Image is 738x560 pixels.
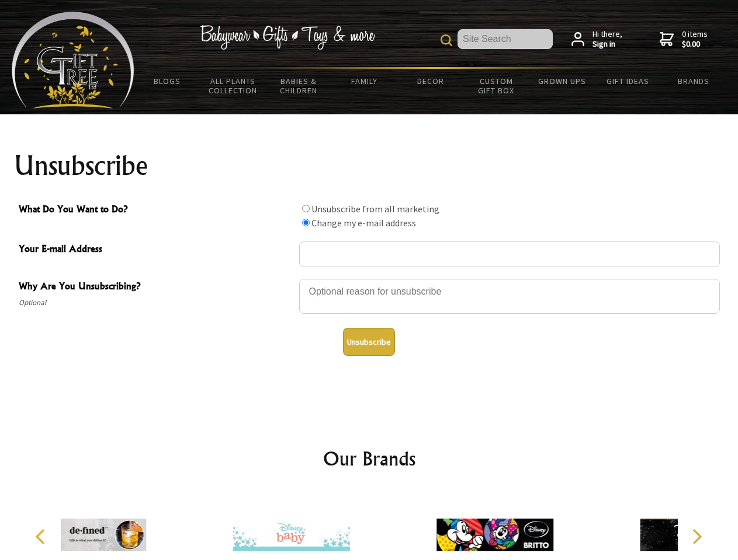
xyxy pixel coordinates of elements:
a: Decor [397,69,463,93]
strong: Sign in [593,39,622,50]
a: BLOGS [134,69,200,93]
input: Your E-mail Address [299,242,720,267]
button: Next [684,524,709,549]
h2: Our Brands [23,444,715,473]
span: What Do You Want to Do? [19,202,293,219]
span: Optional [19,296,293,310]
a: Family [332,69,398,93]
strong: $0.00 [682,39,708,50]
img: product search [441,34,452,46]
a: All Plants Collection [200,69,266,103]
span: Hi there, [593,29,622,50]
span: Your E-mail Address [19,242,293,258]
button: Previous [29,524,55,549]
a: 0 items$0.00 [660,29,708,50]
a: Custom Gift Box [463,69,529,103]
h1: Unsubscribe [14,152,725,180]
textarea: Why Are You Unsubscribing? [299,279,720,314]
input: What Do You Want to Do? [302,205,310,212]
a: Gift Ideas [595,69,661,93]
img: Babyware - Gifts - Toys and more... [12,12,134,108]
input: What Do You Want to Do? [302,219,310,226]
a: Grown Ups [529,69,595,93]
button: Unsubscribe [343,328,395,356]
span: 0 items [682,29,708,50]
img: Babywear - Gifts - Toys & more [200,25,375,50]
a: Brands [661,69,727,93]
label: Unsubscribe from all marketing [311,203,439,215]
span: Why Are You Unsubscribing? [19,279,293,296]
label: Change my e-mail address [311,217,416,229]
input: Site Search [458,29,553,49]
a: Hi there,Sign in [571,29,622,50]
a: Babies & Children [266,69,332,103]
